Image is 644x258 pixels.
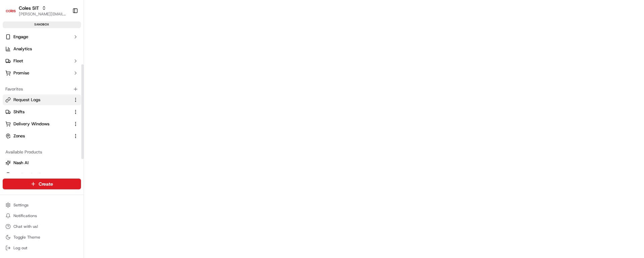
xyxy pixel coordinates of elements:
span: Knowledge Base [13,97,51,104]
button: Engage [3,31,81,42]
a: Shifts [5,109,70,115]
div: Favorites [3,84,81,94]
span: Request Logs [13,97,40,103]
button: Coles SITColes SIT[PERSON_NAME][EMAIL_ADDRESS][PERSON_NAME][PERSON_NAME][DOMAIN_NAME] [3,3,70,19]
div: Available Products [3,147,81,157]
button: Zones [3,131,81,141]
button: Toggle Theme [3,233,81,242]
a: 💻API Documentation [54,94,111,107]
span: Promise [13,70,29,76]
div: 💻 [57,98,62,103]
span: Log out [13,245,27,251]
a: Request Logs [5,97,70,103]
a: Powered byPylon [47,113,81,119]
button: Settings [3,200,81,210]
input: Got a question? Start typing here... [17,43,121,50]
span: Create [39,181,53,187]
img: Nash [7,7,20,20]
span: Fleet [13,58,23,64]
button: Shifts [3,107,81,117]
button: [PERSON_NAME][EMAIL_ADDRESS][PERSON_NAME][PERSON_NAME][DOMAIN_NAME] [19,11,67,17]
div: sandbox [3,21,81,28]
span: API Documentation [63,97,108,104]
span: Notifications [13,213,37,218]
a: 📗Knowledge Base [4,94,54,107]
button: Request Logs [3,94,81,105]
span: Nash AI [13,160,29,166]
div: 📗 [7,98,12,103]
a: Delivery Windows [5,121,70,127]
a: Product Catalog [5,172,78,178]
button: Coles SIT [19,5,39,11]
button: Delivery Windows [3,119,81,129]
button: Promise [3,68,81,78]
button: Log out [3,243,81,253]
span: Chat with us! [13,224,38,229]
a: Analytics [3,44,81,54]
button: Nash AI [3,157,81,168]
span: Settings [13,202,29,208]
div: We're available if you need us! [23,71,85,76]
img: 1736555255976-a54dd68f-1ca7-489b-9aae-adbdc363a1c4 [7,64,19,76]
span: Toggle Theme [13,235,40,240]
span: Engage [13,34,28,40]
p: Welcome 👋 [7,27,122,38]
button: Start new chat [114,66,122,74]
button: Product Catalog [3,170,81,180]
span: Zones [13,133,25,139]
button: Notifications [3,211,81,220]
span: Product Catalog [13,172,46,178]
span: Pylon [67,114,81,119]
img: Coles SIT [5,5,16,16]
span: Shifts [13,109,25,115]
button: Create [3,179,81,189]
div: Start new chat [23,64,110,71]
a: Nash AI [5,160,78,166]
button: Fleet [3,56,81,66]
span: Analytics [13,46,32,52]
button: Chat with us! [3,222,81,231]
a: Zones [5,133,70,139]
span: Delivery Windows [13,121,49,127]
